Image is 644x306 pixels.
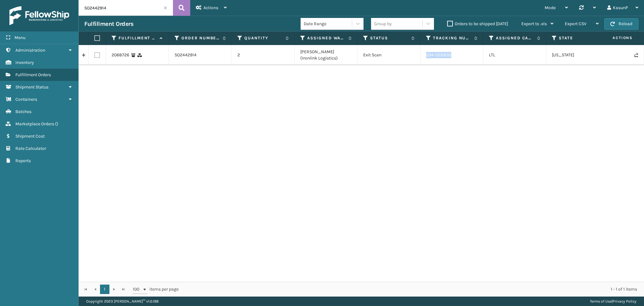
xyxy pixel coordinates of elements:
span: Fulfillment Orders [15,72,51,77]
span: Menu [14,35,25,40]
label: Tracking Number [433,35,471,41]
div: | [590,297,636,306]
td: Exit Scan [358,45,420,65]
span: Containers [15,97,37,102]
span: ( ) [55,121,58,127]
td: [PERSON_NAME] (Ironlink Logistics) [295,45,358,65]
label: Orders to be shipped [DATE] [447,21,508,26]
span: Actions [203,5,218,10]
td: 2 [232,45,295,65]
div: 1 - 1 of 1 items [187,286,637,292]
a: 2068726 [112,52,129,58]
span: Mode [545,5,556,10]
span: Export CSV [565,21,586,26]
span: Rate Calculator [15,146,46,151]
span: Inventory [15,60,34,65]
div: Group by [374,20,392,27]
span: Marketplace Orders [15,121,54,127]
label: Assigned Warehouse [307,35,345,41]
a: Terms of Use [590,299,612,303]
i: Never Shipped [634,53,638,57]
td: 034-1315835 [420,45,483,65]
span: Batches [15,109,31,114]
label: Status [370,35,408,41]
span: Export to .xls [521,21,547,26]
a: SO2442914 [175,52,197,58]
label: Quantity [244,35,282,41]
span: 100 [133,286,142,292]
label: Fulfillment Order Id [119,35,157,41]
span: Administration [15,48,45,53]
img: logo [9,6,69,25]
button: Reload [604,18,638,30]
a: Privacy Policy [613,299,636,303]
td: LTL [483,45,546,65]
div: Date Range [304,20,353,27]
a: 1 [100,285,109,294]
td: [US_STATE] [546,45,609,65]
span: Shipment Cost [15,133,45,139]
p: Copyright 2023 [PERSON_NAME]™ v 1.0.188 [86,297,158,306]
span: items per page [133,285,179,294]
label: State [559,35,597,41]
span: Reports [15,158,31,163]
label: Order Number [181,35,219,41]
span: Actions [593,33,636,43]
span: Shipment Status [15,84,48,90]
h3: Fulfillment Orders [84,20,133,28]
label: Assigned Carrier Service [496,35,534,41]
